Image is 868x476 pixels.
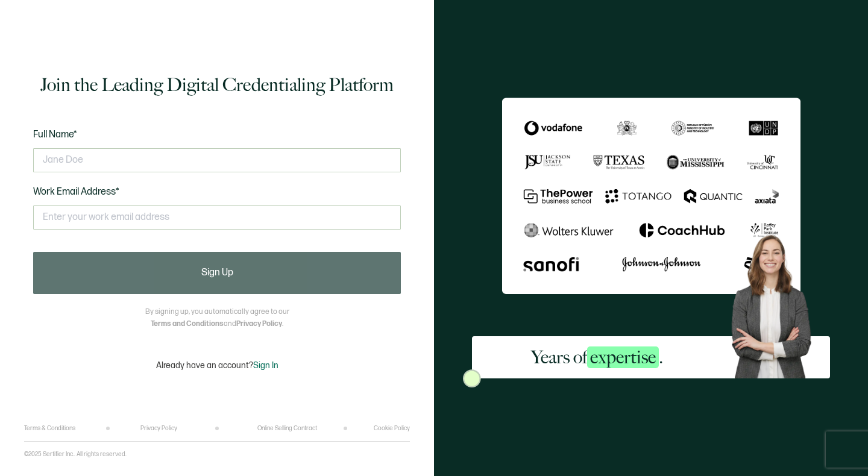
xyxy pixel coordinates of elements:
[151,319,224,328] a: Terms and Conditions
[33,205,401,230] input: Enter your work email address
[24,425,75,432] a: Terms & Conditions
[145,306,289,330] p: By signing up, you automatically agree to our and .
[502,98,800,294] img: Sertifier Signup - Years of <span class="strong-h">expertise</span>.
[531,345,663,369] h2: Years of .
[374,425,410,432] a: Cookie Policy
[463,369,481,387] img: Sertifier Signup
[33,148,401,172] input: Jane Doe
[140,425,177,432] a: Privacy Policy
[33,186,119,198] span: Work Email Address*
[236,319,282,328] a: Privacy Policy
[156,360,278,371] p: Already have an account?
[33,129,77,140] span: Full Name*
[587,346,659,368] span: expertise
[253,360,278,371] span: Sign In
[201,268,233,278] span: Sign Up
[723,228,830,378] img: Sertifier Signup - Years of <span class="strong-h">expertise</span>. Hero
[33,252,401,294] button: Sign Up
[257,425,317,432] a: Online Selling Contract
[40,73,394,97] h1: Join the Leading Digital Credentialing Platform
[24,451,127,458] p: ©2025 Sertifier Inc.. All rights reserved.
